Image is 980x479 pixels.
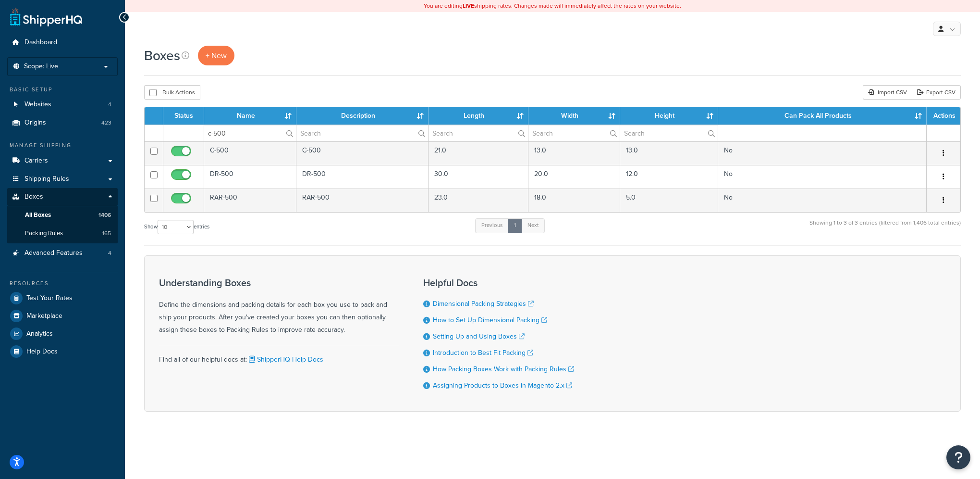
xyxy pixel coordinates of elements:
a: How Packing Boxes Work with Packing Rules [433,364,574,374]
input: Search [528,125,620,141]
a: All Boxes 1406 [7,206,118,224]
td: 12.0 [620,165,718,189]
a: Websites 4 [7,96,118,113]
a: Marketplace [7,307,118,325]
td: 21.0 [429,141,528,165]
td: DR-500 [204,165,296,189]
a: Dashboard [7,34,118,51]
button: Bulk Actions [144,85,200,100]
b: LIVE [463,1,474,10]
span: Scope: Live [24,63,58,71]
select: Showentries [158,220,194,234]
div: Showing 1 to 3 of 3 entries (filtered from 1,406 total entries) [809,217,961,238]
li: Advanced Features [7,244,118,262]
td: RAR-500 [204,189,296,212]
li: Shipping Rules [7,170,118,188]
div: Find all of our helpful docs at: [159,346,399,366]
a: ShipperHQ Help Docs [247,354,323,365]
td: 13.0 [528,141,620,165]
input: Search [204,125,296,141]
span: Boxes [24,193,43,201]
h3: Helpful Docs [423,277,574,288]
a: Test Your Rates [7,290,118,307]
span: 4 [108,101,111,109]
th: Height : activate to sort column ascending [620,107,718,125]
a: Setting Up and Using Boxes [433,331,525,341]
td: 5.0 [620,189,718,212]
span: Marketplace [26,312,62,320]
li: All Boxes [7,206,118,224]
a: How to Set Up Dimensional Packing [433,315,547,325]
input: Search [620,125,718,141]
td: 30.0 [429,165,528,189]
a: Advanced Features 4 [7,244,118,262]
th: Name : activate to sort column ascending [204,107,296,125]
td: 23.0 [429,189,528,212]
h1: Boxes [144,46,180,65]
td: C-500 [296,141,429,165]
a: Boxes [7,188,118,206]
span: Shipping Rules [24,175,69,183]
span: 4 [108,249,111,257]
td: No [718,141,927,165]
td: 20.0 [528,165,620,189]
a: Carriers [7,152,118,170]
span: 165 [102,229,111,238]
a: Assigning Products to Boxes in Magento 2.x [433,380,572,391]
span: Help Docs [26,348,58,356]
li: Websites [7,96,118,113]
div: Define the dimensions and packing details for each box you use to pack and ship your products. Af... [159,277,399,336]
th: Can Pack All Products : activate to sort column ascending [718,107,927,125]
span: Advanced Features [24,249,83,257]
span: Origins [24,119,46,127]
li: Packing Rules [7,225,118,242]
input: Search [296,125,428,141]
div: Basic Setup [7,86,118,94]
button: Open Resource Center [946,445,970,469]
span: + New [206,50,227,61]
th: Description : activate to sort column ascending [296,107,429,125]
input: Search [429,125,528,141]
td: 13.0 [620,141,718,165]
span: 423 [101,119,111,127]
a: Export CSV [912,85,961,100]
td: 18.0 [528,189,620,212]
a: ShipperHQ Home [10,7,82,26]
label: Show entries [144,220,209,234]
span: Websites [24,101,51,109]
a: Analytics [7,325,118,342]
span: Analytics [26,330,53,338]
td: No [718,189,927,212]
a: Introduction to Best Fit Packing [433,348,533,358]
span: All Boxes [25,211,51,219]
th: Actions [927,107,960,125]
span: Dashboard [24,38,57,47]
span: 1406 [98,211,111,219]
li: Boxes [7,188,118,243]
td: RAR-500 [296,189,429,212]
th: Status [163,107,204,125]
h3: Understanding Boxes [159,277,399,288]
td: C-500 [204,141,296,165]
th: Length : activate to sort column ascending [429,107,528,125]
th: Width : activate to sort column ascending [528,107,620,125]
div: Resources [7,279,118,288]
span: Test Your Rates [26,294,73,303]
a: 1 [508,218,522,233]
div: Manage Shipping [7,141,118,150]
a: Origins 423 [7,114,118,132]
span: Packing Rules [25,229,63,238]
a: + New [198,46,234,65]
a: Packing Rules 165 [7,225,118,242]
a: Next [521,218,545,233]
a: Previous [475,218,509,233]
a: Dimensional Packing Strategies [433,299,534,309]
td: No [718,165,927,189]
a: Help Docs [7,343,118,360]
li: Origins [7,114,118,132]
